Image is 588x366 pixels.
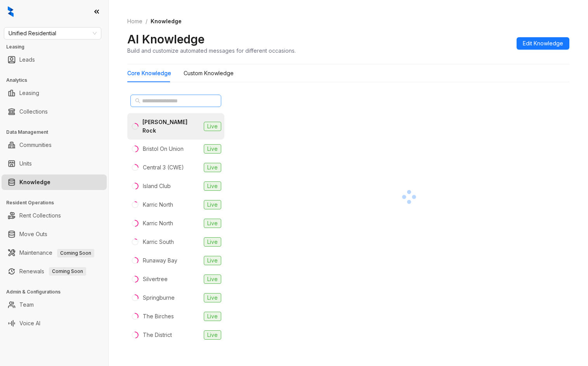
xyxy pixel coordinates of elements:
[6,199,108,206] h3: Resident Operations
[135,98,140,104] span: search
[2,85,107,101] li: Leasing
[2,52,107,67] li: Leads
[6,288,108,295] h3: Admin & Configurations
[2,208,107,223] li: Rent Collections
[204,163,221,172] span: Live
[143,275,168,283] div: Silvertree
[19,85,39,101] a: Leasing
[2,264,107,279] li: Renewals
[184,69,234,78] div: Custom Knowledge
[143,331,172,339] div: The District
[143,219,173,228] div: Karric North
[2,245,107,261] li: Maintenance
[6,129,108,136] h3: Data Management
[517,37,569,50] button: Edit Knowledge
[2,297,107,312] li: Team
[127,47,296,55] div: Build and customize automated messages for different occasions.
[2,316,107,331] li: Voice AI
[204,274,221,284] span: Live
[49,267,86,276] span: Coming Soon
[204,293,221,302] span: Live
[126,17,144,26] a: Home
[204,330,221,340] span: Live
[523,39,563,48] span: Edit Knowledge
[6,43,108,50] h3: Leasing
[57,249,94,257] span: Coming Soon
[2,137,107,153] li: Communities
[8,6,14,17] img: logo
[142,118,201,135] div: [PERSON_NAME] Rock
[143,293,175,302] div: Springburne
[143,256,177,265] div: Runaway Bay
[19,297,34,312] a: Team
[143,163,184,172] div: Central 3 (CWE)
[6,77,108,84] h3: Analytics
[19,226,47,242] a: Move Outs
[143,238,174,246] div: Karric South
[2,226,107,242] li: Move Outs
[127,32,205,47] h2: AI Knowledge
[19,174,50,190] a: Knowledge
[2,104,107,119] li: Collections
[143,200,173,209] div: Karric North
[204,256,221,265] span: Live
[204,219,221,228] span: Live
[204,200,221,209] span: Live
[2,174,107,190] li: Knowledge
[151,18,182,24] span: Knowledge
[146,17,147,26] li: /
[19,264,86,279] a: RenewalsComing Soon
[19,208,61,223] a: Rent Collections
[204,122,221,131] span: Live
[127,69,171,78] div: Core Knowledge
[19,52,35,67] a: Leads
[143,182,171,190] div: Island Club
[143,312,174,321] div: The Birches
[204,144,221,154] span: Live
[19,316,40,331] a: Voice AI
[19,137,52,153] a: Communities
[9,28,97,39] span: Unified Residential
[204,181,221,191] span: Live
[204,312,221,321] span: Live
[19,156,32,171] a: Units
[204,237,221,247] span: Live
[19,104,48,119] a: Collections
[2,156,107,171] li: Units
[143,145,184,153] div: Bristol On Union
